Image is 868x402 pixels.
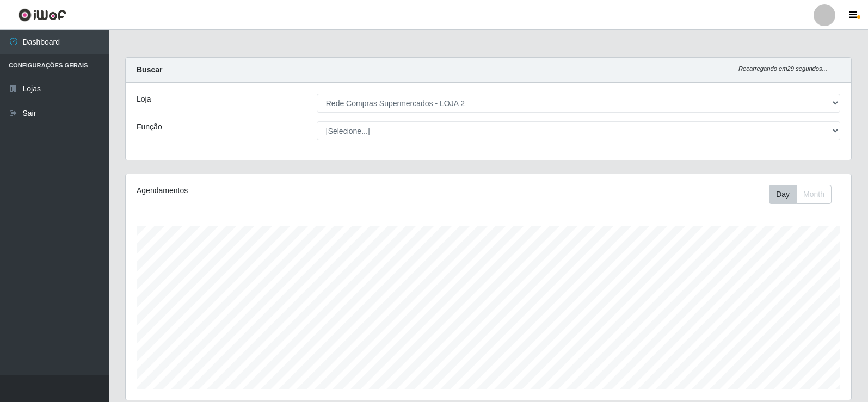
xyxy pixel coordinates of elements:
[18,8,66,22] img: CoreUI Logo
[137,65,162,74] strong: Buscar
[137,121,162,133] label: Função
[769,185,840,204] div: Toolbar with button groups
[738,65,827,72] i: Recarregando em 29 segundos...
[769,185,832,204] div: First group
[796,185,832,204] button: Month
[769,185,797,204] button: Day
[137,185,420,196] div: Agendamentos
[137,94,151,105] label: Loja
